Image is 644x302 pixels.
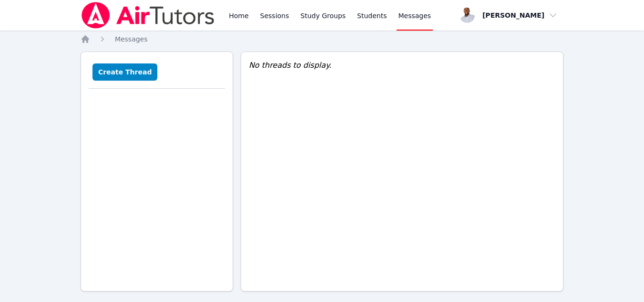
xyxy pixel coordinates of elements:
div: No threads to display. [249,60,555,71]
nav: Breadcrumb [81,34,563,44]
span: Messages [399,11,431,21]
button: Create Thread [92,63,158,81]
span: Messages [115,35,148,43]
img: Air Tutors [81,2,215,29]
a: Messages [115,34,148,44]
